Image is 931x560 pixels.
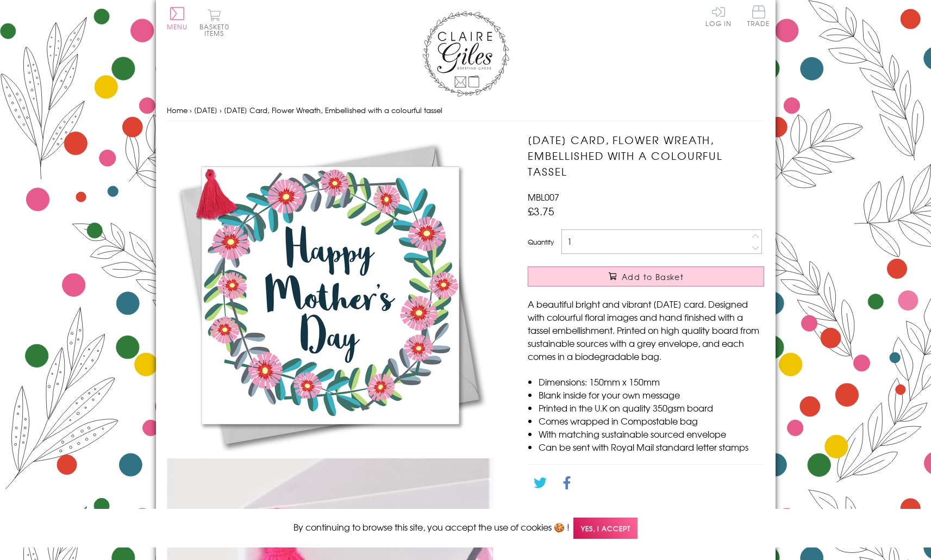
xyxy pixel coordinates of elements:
h1: [DATE] Card, Flower Wreath, Embellished with a colourful tassel [528,132,764,179]
span: [DATE] Card, Flower Wreath, Embellished with a colourful tassel [224,105,442,115]
nav: breadcrumbs [167,99,765,122]
span: £3.75 [528,203,554,219]
a: Home [167,105,188,115]
button: Menu [167,7,188,30]
img: Claire Giles Greetings Cards [422,11,509,97]
li: Can be sent with Royal Mail standard letter stamps [539,440,764,453]
a: Log In [705,5,732,27]
li: Comes wrapped in Compostable bag [539,414,764,427]
span: 0 items [204,22,229,38]
p: A beautiful bright and vibrant [DATE] card. Designed with colourful floral images and hand finish... [528,297,764,363]
li: With matching sustainable sourced envelope [539,427,764,440]
li: Printed in the U.K on quality 350gsm board [539,401,764,414]
li: Dimensions: 150mm x 150mm [539,375,764,388]
span: Menu [167,22,188,32]
label: Quantity [528,237,554,247]
span: MBL007 [528,190,559,203]
button: Basket0 items [199,9,229,36]
span: › [220,105,222,115]
span: Trade [747,5,770,27]
a: [DATE] [194,105,217,115]
button: Add to Basket [528,266,764,287]
span: Yes, I accept [573,518,638,539]
img: Mother's Day Card, Flower Wreath, Embellished with a colourful tassel [167,132,493,458]
span: Add to Basket [622,271,684,282]
span: › [190,105,192,115]
a: Trade [747,5,770,29]
a: Go back to the collection [537,506,642,519]
li: Blank inside for your own message [539,388,764,401]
